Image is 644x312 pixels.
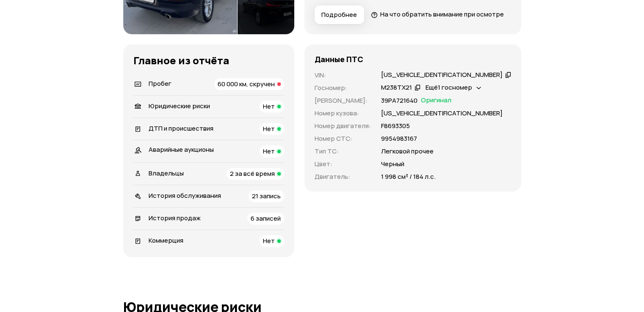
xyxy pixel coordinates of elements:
[315,109,371,118] p: Номер кузова :
[381,109,503,118] p: [US_VEHICLE_IDENTIFICATION_NUMBER]
[315,121,371,131] p: Номер двигателя :
[149,101,210,110] span: Юридические риски
[381,83,412,92] div: М238ТХ21
[149,124,213,133] span: ДТП и происшествия
[381,147,434,156] p: Легковой прочее
[315,83,371,93] p: Госномер :
[218,79,275,88] span: 60 000 км, скручен
[252,192,281,200] span: 21 запись
[380,10,504,19] span: На что обратить внимание при осмотре
[315,71,371,80] p: VIN :
[315,172,371,181] p: Двигатель :
[149,191,221,200] span: История обслуживания
[315,159,371,169] p: Цвет :
[149,236,183,245] span: Коммерция
[263,147,275,156] span: Нет
[421,96,451,105] span: Оригинал
[381,121,410,131] p: F8693305
[315,5,364,24] button: Подробнее
[133,55,284,66] h3: Главное из отчёта
[381,172,436,181] p: 1 998 см³ / 184 л.с.
[263,124,275,133] span: Нет
[315,147,371,156] p: Тип ТС :
[315,55,363,64] h4: Данные ПТС
[381,71,503,79] div: [US_VEHICLE_IDENTIFICATION_NUMBER]
[263,102,275,111] span: Нет
[381,134,417,143] p: 9954983167
[381,96,417,105] p: 39РА721640
[251,214,281,223] span: 6 записей
[263,236,275,245] span: Нет
[149,213,201,222] span: История продаж
[149,145,214,154] span: Аварийные аукционы
[149,169,184,178] span: Владельцы
[315,134,371,143] p: Номер СТС :
[315,96,371,105] p: [PERSON_NAME] :
[371,10,504,19] a: На что обратить внимание при осмотре
[230,169,275,178] span: 2 за всё время
[381,159,404,169] p: Черный
[149,79,171,88] span: Пробег
[426,83,472,92] span: Ещё 1 госномер
[321,11,357,19] span: Подробнее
